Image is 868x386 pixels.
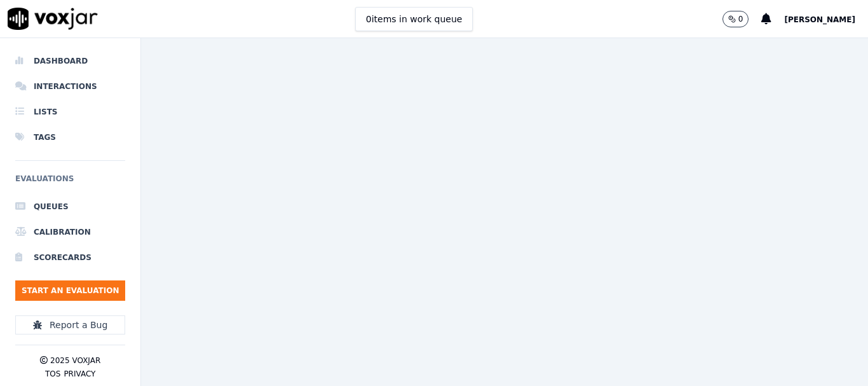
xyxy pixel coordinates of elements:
[722,11,749,27] button: 0
[15,171,125,194] h6: Evaluations
[15,194,125,219] a: Queues
[784,11,868,27] button: [PERSON_NAME]
[15,48,125,74] a: Dashboard
[64,369,95,379] button: Privacy
[15,125,125,150] a: Tags
[784,15,855,24] span: [PERSON_NAME]
[15,219,125,245] a: Calibration
[15,245,125,270] a: Scorecards
[45,369,60,379] button: TOS
[15,74,125,99] a: Interactions
[8,8,98,30] img: voxjar logo
[50,355,100,366] p: 2025 Voxjar
[15,280,125,301] button: Start an Evaluation
[722,11,762,27] button: 0
[15,315,125,334] button: Report a Bug
[738,14,743,24] p: 0
[15,99,125,125] a: Lists
[355,7,473,31] button: 0items in work queue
